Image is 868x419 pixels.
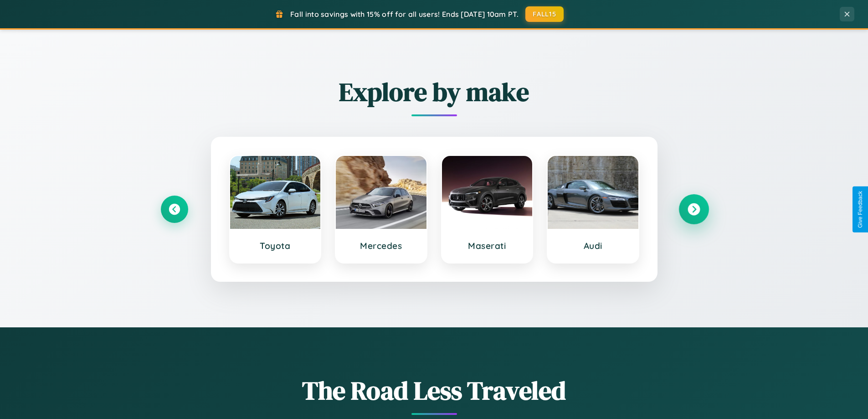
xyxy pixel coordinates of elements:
[525,6,564,22] button: FALL15
[557,240,629,251] h3: Audi
[161,74,708,109] h2: Explore by make
[857,191,863,228] div: Give Feedback
[290,10,519,19] span: Fall into savings with 15% off for all users! Ends [DATE] 10am PT.
[239,240,312,251] h3: Toyota
[161,373,708,408] h1: The Road Less Traveled
[451,240,524,251] h3: Maserati
[345,240,417,251] h3: Mercedes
